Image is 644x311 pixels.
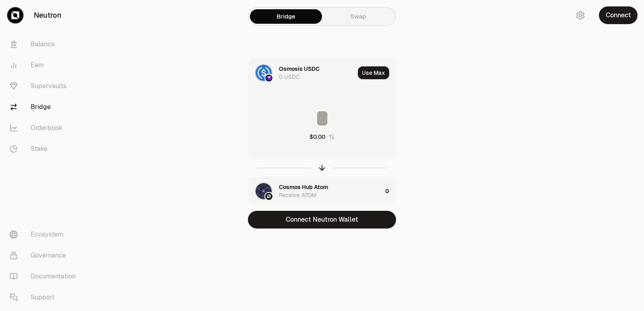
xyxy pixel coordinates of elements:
div: USDC LogoOsmosis LogoOsmosis USDC0 USDC [248,59,355,87]
a: Swap [322,9,394,24]
a: Ecosystem [3,224,87,245]
div: 0 USDC [279,73,300,81]
a: Earn [3,55,87,76]
img: ATOM Logo [256,183,272,199]
div: ATOM LogoNeutron LogoCosmos Hub AtomReceive ATOM [248,177,382,205]
img: USDC Logo [256,65,272,81]
div: Receive ATOM [279,191,316,199]
img: Osmosis Logo [265,74,272,82]
div: 0 [385,177,396,205]
a: Documentation [3,266,87,287]
div: Osmosis USDC [279,65,320,73]
div: $0.00 [310,133,325,141]
a: Supervaults [3,76,87,97]
button: ATOM LogoNeutron LogoCosmos Hub AtomReceive ATOM0 [248,177,396,205]
a: Bridge [250,9,322,24]
a: Balance [3,34,87,55]
button: Connect Neutron Wallet [248,211,396,229]
a: Bridge [3,97,87,117]
div: Cosmos Hub Atom [279,183,328,191]
a: Stake [3,138,87,159]
button: Use Max [358,66,389,79]
a: Governance [3,245,87,266]
img: Neutron Logo [265,193,272,200]
button: $0.00 [310,133,335,141]
a: Support [3,287,87,308]
a: Orderbook [3,117,87,138]
button: Connect [599,6,638,24]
